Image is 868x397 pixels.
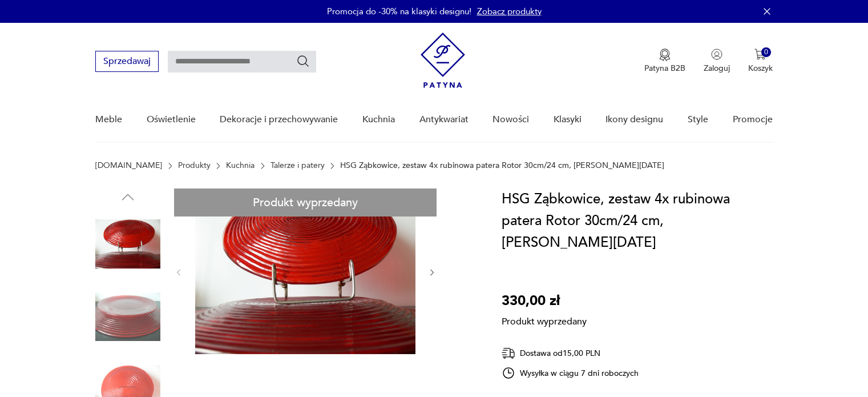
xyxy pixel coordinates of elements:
a: Ikona medaluPatyna B2B [644,49,685,74]
img: Ikona medalu [659,49,671,61]
p: Patyna B2B [644,63,685,74]
a: Meble [95,98,122,142]
button: Patyna B2B [644,49,685,74]
button: Szukaj [296,54,310,68]
a: [DOMAIN_NAME] [95,161,162,170]
img: Ikona dostawy [502,346,515,360]
a: Kuchnia [226,161,255,170]
a: Kuchnia [362,98,395,142]
div: Wysyłka w ciągu 7 dni roboczych [502,366,639,380]
p: 330,00 zł [502,290,587,312]
a: Zobacz produkty [477,6,542,17]
a: Promocje [733,98,773,142]
p: Zaloguj [704,63,730,74]
p: HSG Ząbkowice, zestaw 4x rubinowa patera Rotor 30cm/24 cm, [PERSON_NAME][DATE] [340,161,664,170]
a: Dekoracje i przechowywanie [220,98,338,142]
div: 0 [761,47,771,57]
a: Talerze i patery [271,161,325,170]
h1: HSG Ząbkowice, zestaw 4x rubinowa patera Rotor 30cm/24 cm, [PERSON_NAME][DATE] [502,189,773,254]
div: Dostawa od 15,00 PLN [502,346,639,360]
img: Patyna - sklep z meblami i dekoracjami vintage [421,33,465,88]
img: Ikona koszyka [754,49,766,60]
a: Sprzedawaj [95,58,159,66]
a: Antykwariat [419,98,469,142]
p: Promocja do -30% na klasyki designu! [327,6,471,17]
a: Oświetlenie [147,98,196,142]
a: Produkty [178,161,211,170]
a: Ikony designu [605,98,663,142]
button: Zaloguj [704,49,730,74]
p: Produkt wyprzedany [502,312,587,328]
img: Ikonka użytkownika [711,49,722,60]
button: 0Koszyk [748,49,773,74]
p: Koszyk [748,63,773,74]
a: Style [688,98,708,142]
button: Sprzedawaj [95,51,159,72]
a: Nowości [492,98,529,142]
a: Klasyki [554,98,582,142]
